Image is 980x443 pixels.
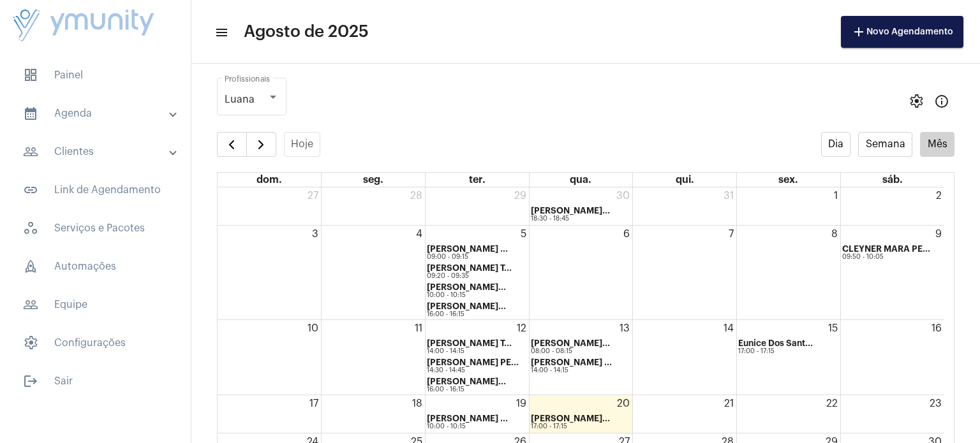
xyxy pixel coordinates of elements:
strong: [PERSON_NAME]... [427,302,506,310]
img: da4d17c4-93e0-4e87-ea01-5b37ad3a248d.png [10,6,157,46]
td: 9 de agosto de 2025 [840,226,944,320]
span: Configurações [13,328,178,358]
strong: CLEYNER MARA PE... [842,245,930,253]
a: 22 de agosto de 2025 [824,395,840,412]
button: Dia [821,132,851,157]
a: 27 de julho de 2025 [305,187,321,204]
mat-icon: sidenav icon [214,25,227,40]
strong: [PERSON_NAME] T... [427,339,512,347]
td: 21 de agosto de 2025 [633,395,737,433]
div: 10:00 - 10:15 [427,292,506,299]
button: Próximo Mês [246,132,276,157]
strong: [PERSON_NAME] ... [427,414,508,423]
a: 9 de agosto de 2025 [933,226,944,242]
td: 2 de agosto de 2025 [840,187,944,226]
a: 10 de agosto de 2025 [305,320,321,337]
a: 15 de agosto de 2025 [826,320,840,337]
td: 3 de agosto de 2025 [218,226,322,320]
a: 6 de agosto de 2025 [621,226,632,242]
mat-expansion-panel-header: sidenav iconAgenda [8,98,191,129]
a: 13 de agosto de 2025 [617,320,632,337]
a: 7 de agosto de 2025 [726,226,736,242]
span: Luana [225,94,255,105]
span: Novo Agendamento [851,27,953,36]
span: Link de Agendamento [13,175,178,205]
td: 4 de agosto de 2025 [322,226,426,320]
span: sidenav icon [23,221,38,236]
button: Info [929,88,954,113]
button: Semana [858,132,912,157]
a: 1 de agosto de 2025 [831,187,840,204]
a: 5 de agosto de 2025 [518,226,529,242]
td: 29 de julho de 2025 [425,187,529,226]
a: 18 de agosto de 2025 [410,395,425,412]
strong: [PERSON_NAME]... [427,377,506,386]
div: 14:00 - 14:15 [531,367,612,374]
a: 8 de agosto de 2025 [829,226,840,242]
td: 30 de julho de 2025 [529,187,633,226]
strong: [PERSON_NAME]... [531,414,610,423]
td: 11 de agosto de 2025 [322,320,426,395]
strong: [PERSON_NAME] T... [427,264,512,272]
td: 31 de julho de 2025 [633,187,737,226]
span: sidenav icon [23,259,38,274]
a: sexta-feira [776,173,801,187]
strong: [PERSON_NAME] PE... [427,358,519,367]
span: Sair [13,366,178,396]
td: 15 de agosto de 2025 [737,320,841,395]
div: 09:00 - 09:15 [427,254,508,261]
a: 30 de julho de 2025 [614,187,632,204]
td: 1 de agosto de 2025 [737,187,841,226]
mat-icon: sidenav icon [23,144,38,159]
strong: Eunice Dos Sant... [738,339,813,347]
a: 14 de agosto de 2025 [721,320,736,337]
div: 14:00 - 14:15 [427,348,512,355]
a: segunda-feira [360,173,386,187]
mat-expansion-panel-header: sidenav iconClientes [8,136,191,167]
span: Agosto de 2025 [244,22,369,42]
span: sidenav icon [23,68,38,83]
td: 12 de agosto de 2025 [425,320,529,395]
a: 28 de julho de 2025 [408,187,425,204]
td: 22 de agosto de 2025 [737,395,841,433]
strong: [PERSON_NAME]... [427,283,506,291]
a: quinta-feira [673,173,697,187]
td: 13 de agosto de 2025 [529,320,633,395]
a: domingo [254,173,285,187]
a: 11 de agosto de 2025 [412,320,425,337]
a: 23 de agosto de 2025 [927,395,944,412]
td: 5 de agosto de 2025 [425,226,529,320]
a: 4 de agosto de 2025 [413,226,425,242]
a: 20 de agosto de 2025 [614,395,632,412]
span: Equipe [13,289,178,320]
strong: [PERSON_NAME]... [531,339,610,347]
strong: [PERSON_NAME] ... [531,358,612,367]
td: 20 de agosto de 2025 [529,395,633,433]
td: 17 de agosto de 2025 [218,395,322,433]
a: terça-feira [466,173,488,187]
mat-icon: sidenav icon [23,297,38,312]
a: 17 de agosto de 2025 [307,395,321,412]
td: 7 de agosto de 2025 [633,226,737,320]
span: Painel [13,60,178,91]
a: 2 de agosto de 2025 [933,187,944,204]
mat-icon: sidenav icon [23,182,38,198]
td: 16 de agosto de 2025 [840,320,944,395]
mat-icon: Info [934,94,949,109]
div: 17:00 - 17:15 [738,348,813,355]
td: 23 de agosto de 2025 [840,395,944,433]
td: 8 de agosto de 2025 [737,226,841,320]
strong: [PERSON_NAME]... [531,207,610,215]
mat-icon: sidenav icon [23,106,38,121]
div: 10:00 - 10:15 [427,423,508,430]
strong: [PERSON_NAME] ... [427,245,508,253]
button: Mês Anterior [217,132,247,157]
a: 16 de agosto de 2025 [929,320,944,337]
a: 31 de julho de 2025 [721,187,736,204]
td: 6 de agosto de 2025 [529,226,633,320]
span: Serviços e Pacotes [13,213,178,243]
button: Novo Agendamento [841,16,963,48]
td: 28 de julho de 2025 [322,187,426,226]
mat-icon: add [851,24,866,40]
td: 10 de agosto de 2025 [218,320,322,395]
